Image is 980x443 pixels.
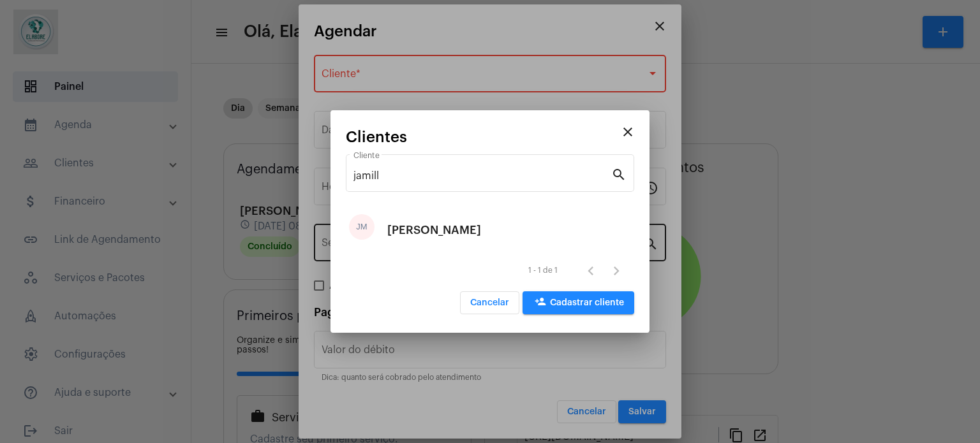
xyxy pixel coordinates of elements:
button: Página anterior [578,258,604,283]
mat-icon: close [620,124,635,140]
button: Cancelar [460,291,519,314]
mat-icon: search [611,166,627,182]
span: Cadastrar cliente [533,298,624,307]
div: JM [349,214,375,240]
span: Clientes [346,129,407,145]
div: 1 - 1 de 1 [528,266,558,275]
div: [PERSON_NAME] [387,211,481,249]
span: Cancelar [470,298,509,307]
mat-icon: person_add [533,296,548,311]
button: Próxima página [604,258,629,283]
input: Pesquisar cliente [353,170,611,182]
button: Cadastrar cliente [523,291,634,314]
